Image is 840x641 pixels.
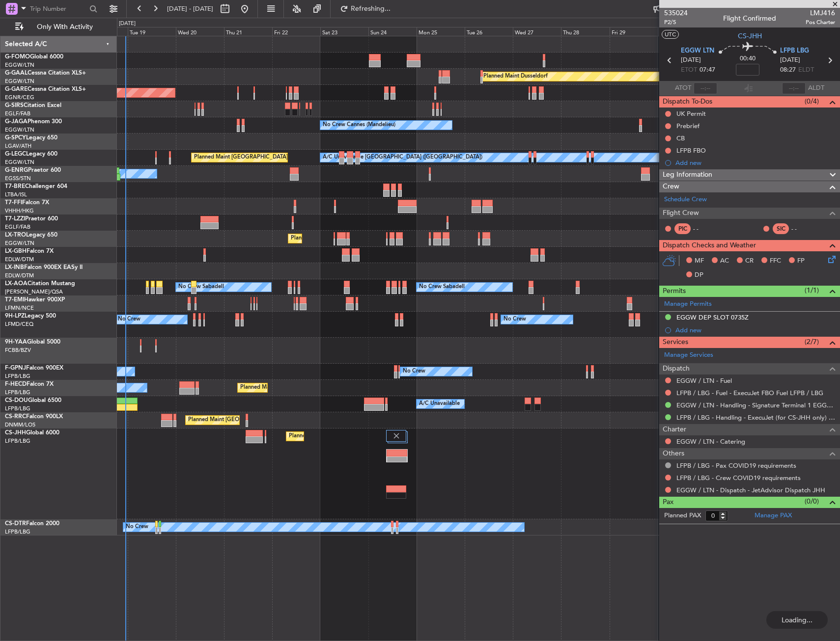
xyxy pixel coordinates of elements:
span: CR [745,256,754,266]
span: 07:47 [700,65,715,75]
span: (0/4) [805,96,819,107]
a: G-FOMOGlobal 6000 [5,54,63,60]
span: Pos Charter [806,18,835,27]
a: LFPB/LBG [5,373,30,380]
div: Planned Maint [GEOGRAPHIC_DATA] ([GEOGRAPHIC_DATA]) [289,429,444,444]
div: Planned Maint Dusseldorf [483,69,548,84]
a: G-SIRSCitation Excel [5,103,61,108]
div: No Crew Sabadell [419,280,465,294]
div: Add new [675,159,835,167]
a: T7-BREChallenger 604 [5,184,67,189]
a: G-SPCYLegacy 650 [5,135,57,141]
div: Planned Maint [GEOGRAPHIC_DATA] ([GEOGRAPHIC_DATA]) [188,413,343,427]
a: G-GARECessna Citation XLS+ [5,86,86,92]
a: EGGW/LTN [5,78,34,85]
span: G-GARE [5,86,28,92]
a: Manage Permits [664,299,712,309]
a: T7-FFIFalcon 7X [5,200,49,206]
div: No Crew [403,364,425,379]
a: EGLF/FAB [5,110,30,117]
div: Thu 21 [224,27,272,36]
span: DP [695,270,703,280]
a: EDLW/DTM [5,272,34,279]
span: Leg Information [663,169,712,181]
a: LGAV/ATH [5,142,31,150]
a: EGGW / LTN - Catering [676,437,745,446]
div: Tue 26 [465,27,513,36]
label: Planned PAX [664,511,701,521]
span: T7-EMI [5,297,24,303]
div: PIC [674,223,691,234]
a: G-JAGAPhenom 300 [5,119,62,125]
a: LFMD/CEQ [5,320,33,328]
span: FFC [770,256,781,266]
a: LFPB / LBG - Pax COVID19 requirements [676,461,796,470]
span: CS-JHH [738,31,762,41]
span: LX-AOA [5,281,28,287]
a: DNMM/LOS [5,421,35,428]
span: G-SPCY [5,135,26,141]
div: SIC [773,223,789,234]
input: --:-- [694,82,717,94]
span: T7-BRE [5,184,25,189]
a: LX-GBHFalcon 7X [5,248,54,254]
span: 9H-LPZ [5,313,25,319]
a: LFPB/LBG [5,389,30,396]
span: Dispatch [663,363,690,374]
a: EGGW/LTN [5,61,34,69]
a: CS-JHHGlobal 6000 [5,430,59,436]
div: Fri 22 [272,27,320,36]
div: A/C Unavailable [GEOGRAPHIC_DATA] ([GEOGRAPHIC_DATA]) [323,150,482,165]
a: FCBB/BZV [5,347,31,354]
span: ATOT [675,83,691,93]
div: No Crew [504,312,526,327]
span: FP [797,256,805,266]
a: Schedule Crew [664,195,707,205]
span: AC [720,256,729,266]
div: [DATE] [119,20,136,28]
span: G-SIRS [5,103,24,108]
div: Fri 29 [610,27,658,36]
a: LFMN/NCE [5,304,34,312]
a: EGGW/LTN [5,159,34,166]
span: LX-GBH [5,248,27,254]
a: G-LEGCLegacy 600 [5,151,57,157]
span: (0/0) [805,496,819,507]
a: LFPB/LBG [5,405,30,412]
a: 9H-YAAGlobal 5000 [5,339,60,345]
span: LX-INB [5,265,24,270]
a: Manage PAX [755,511,792,521]
div: Sat 30 [658,27,706,36]
a: T7-EMIHawker 900XP [5,297,65,303]
span: (1/1) [805,285,819,295]
span: LFPB LBG [780,46,809,56]
a: LFPB / LBG - Fuel - ExecuJet FBO Fuel LFPB / LBG [676,389,823,397]
span: CS-RRC [5,414,26,420]
span: ELDT [798,65,814,75]
a: Manage Services [664,350,713,360]
span: Crew [663,181,679,192]
div: Sun 24 [368,27,417,36]
div: Thu 28 [561,27,609,36]
a: EGSS/STN [5,175,31,182]
a: EDLW/DTM [5,256,34,263]
div: EGGW DEP SLOT 0735Z [676,313,749,321]
span: G-GAAL [5,70,28,76]
a: LFPB/LBG [5,528,30,535]
a: LTBA/ISL [5,191,27,198]
div: Planned Maint [GEOGRAPHIC_DATA] ([GEOGRAPHIC_DATA]) [240,380,395,395]
a: LX-INBFalcon 900EX EASy II [5,265,83,270]
a: VHHH/HKG [5,207,34,214]
a: LX-TROLegacy 650 [5,232,57,238]
a: CS-RRCFalcon 900LX [5,414,63,420]
span: 08:27 [780,65,796,75]
span: LMJ416 [806,8,835,18]
div: No Crew Sabadell [178,280,224,294]
a: LFPB / LBG - Handling - ExecuJet (for CS-JHH only) LFPB / LBG [676,413,835,422]
div: Planned Maint [GEOGRAPHIC_DATA] ([GEOGRAPHIC_DATA]) [291,231,446,246]
span: [DATE] [681,55,701,65]
span: Refreshing... [350,5,392,12]
span: Pax [663,497,673,508]
span: Only With Activity [26,24,104,30]
span: G-ENRG [5,167,28,173]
